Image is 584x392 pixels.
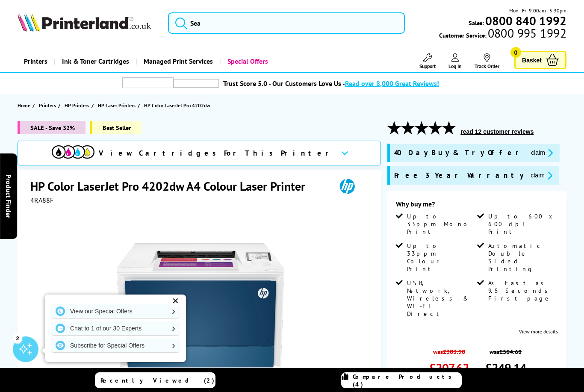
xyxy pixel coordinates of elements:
[39,101,56,110] span: Printers
[429,343,469,356] span: was
[168,12,405,34] input: Sea
[65,101,89,110] span: HP Printers
[117,221,284,389] img: HP Color LaserJet Pro 4202dw
[18,101,32,110] a: Home
[488,279,557,302] span: As Fast as 9.5 Seconds First page
[98,101,136,110] span: HP Laser Printers
[488,242,557,273] span: Automatic Double Sided Printing
[18,13,151,32] img: Printerland Logo
[429,360,469,376] span: £207.62
[219,50,274,72] a: Special Offers
[528,171,555,180] button: promo-description
[475,53,499,69] a: Track Order
[51,339,180,352] a: Subscribe for Special Offers
[100,377,215,384] span: Recently Viewed (2)
[144,101,210,110] span: HP Color LaserJet Pro 4202dw
[65,101,91,110] a: HP Printers
[327,178,367,194] img: HP
[487,29,566,37] span: 0800 995 1992
[510,47,521,58] span: 0
[99,148,334,158] span: View Cartridges For This Printer
[448,63,462,69] span: Log In
[345,79,439,88] span: Read over 8,000 Great Reviews!
[514,51,566,69] a: Basket 0
[485,343,526,356] span: was
[144,101,212,110] a: HP Color LaserJet Pro 4202dw
[509,6,566,15] span: Mon - Fri 9:00am - 5:30pm
[174,79,219,88] img: trustpilot rating
[122,77,174,88] img: trustpilot rating
[443,348,465,356] strike: £303.90
[419,63,436,69] span: Support
[353,373,461,388] span: Compare Products (4)
[136,50,219,72] a: Managed Print Services
[484,17,566,25] a: 0800 840 1992
[39,101,58,110] a: Printers
[30,196,53,204] span: 4RA88F
[51,321,180,335] a: Chat to 1 of our 30 Experts
[62,50,129,72] span: Ink & Toner Cartridges
[18,121,86,134] span: SALE - Save 32%
[18,101,30,110] span: Home
[394,148,524,158] span: 40 Day Buy & Try Offer
[499,348,522,356] strike: £364.68
[396,200,558,212] div: Why buy me?
[54,50,136,72] a: Ink & Toner Cartridges
[95,372,215,388] a: Recently Viewed (2)
[90,121,142,134] span: Best Seller
[223,79,439,88] a: Trust Score 5.0 - Our Customers Love Us -Read over 8,000 Great Reviews!
[485,360,526,376] span: £249.14
[458,128,536,136] button: read 12 customer reviews
[448,53,462,69] a: Log In
[485,13,566,29] b: 0800 840 1992
[13,333,22,343] div: 2
[469,19,484,27] span: Sales:
[519,328,558,335] a: View more details
[407,279,475,318] span: USB, Network, Wireless & Wi-Fi Direct
[30,178,314,194] h1: HP Color LaserJet Pro 4202dw A4 Colour Laser Printer
[522,54,542,66] span: Basket
[52,145,94,159] img: View Cartridges
[488,212,557,236] span: Up to 600 x 600 dpi Print
[419,53,436,69] a: Support
[98,101,138,110] a: HP Laser Printers
[439,29,566,39] span: Customer Service:
[4,174,13,218] span: Product Finder
[169,295,181,307] div: ✕
[394,171,524,180] span: Free 3 Year Warranty
[18,50,54,72] a: Printers
[341,372,462,388] a: Compare Products (4)
[51,304,180,318] a: View our Special Offers
[18,13,157,33] a: Printerland Logo
[528,148,555,158] button: promo-description
[407,212,475,236] span: Up to 33ppm Mono Print
[407,242,475,273] span: Up to 33ppm Colour Print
